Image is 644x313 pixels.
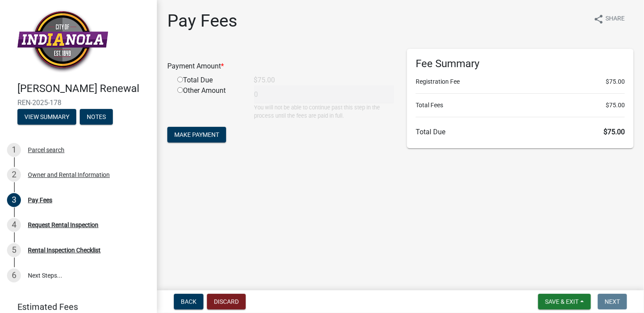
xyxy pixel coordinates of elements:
button: Discard [207,294,246,310]
span: Save & Exit [545,298,579,305]
span: Make Payment [174,131,219,138]
span: Next [605,298,620,305]
span: $75.00 [603,128,625,136]
button: Save & Exit [538,294,591,310]
div: 3 [7,193,21,207]
wm-modal-confirm: Notes [80,114,113,121]
div: Pay Fees [28,197,52,203]
div: Owner and Rental Information [28,172,110,178]
h6: Fee Summary [416,58,625,70]
div: 1 [7,143,21,157]
div: Request Rental Inspection [28,222,98,228]
button: Make Payment [167,127,226,143]
button: shareShare [586,10,632,27]
span: Back [181,298,197,305]
button: View Summary [17,109,76,125]
div: Payment Amount [161,61,400,71]
li: Total Fees [416,101,625,110]
h1: Pay Fees [167,10,237,31]
div: Rental Inspection Checklist [28,247,101,253]
button: Back [174,294,203,310]
div: Parcel search [28,147,64,153]
span: $75.00 [606,101,625,110]
span: Share [606,14,625,24]
div: Total Due [171,75,247,85]
button: Next [598,294,627,310]
div: 5 [7,243,21,257]
li: Registration Fee [416,77,625,86]
h4: [PERSON_NAME] Renewal [17,82,150,95]
div: Other Amount [171,85,247,120]
i: share [593,14,604,24]
span: REN-2025-178 [17,99,139,107]
wm-modal-confirm: Summary [17,114,76,121]
span: $75.00 [606,77,625,86]
div: 2 [7,168,21,182]
img: City of Indianola, Iowa [17,9,108,73]
div: 4 [7,218,21,232]
h6: Total Due [416,128,625,136]
div: 6 [7,269,21,282]
button: Notes [80,109,113,125]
